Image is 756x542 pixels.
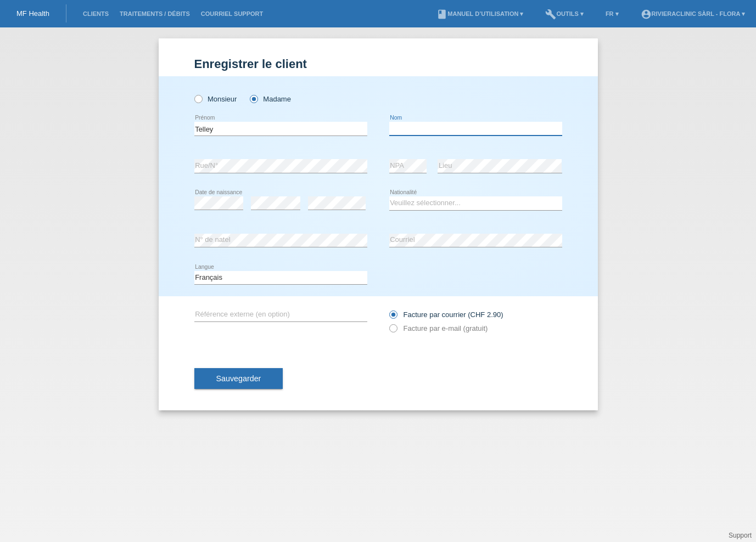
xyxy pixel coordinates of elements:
input: Facture par e-mail (gratuit) [389,324,396,338]
label: Madame [250,95,291,103]
button: Sauvegarder [194,368,283,389]
label: Facture par courrier (CHF 2.90) [389,310,503,319]
a: account_circleRIVIERAclinic Sàrl - Flora ▾ [635,10,751,17]
a: Courriel Support [195,10,268,17]
span: Sauvegarder [216,374,261,383]
i: account_circle [641,9,652,20]
a: Traitements / débits [114,10,195,17]
a: Support [729,532,752,539]
i: build [545,9,556,20]
input: Facture par courrier (CHF 2.90) [389,310,396,324]
h1: Enregistrer le client [194,57,562,71]
a: buildOutils ▾ [540,10,589,17]
input: Madame [250,95,257,102]
a: Clients [77,10,114,17]
i: book [436,9,447,20]
input: Monsieur [194,95,201,102]
a: bookManuel d’utilisation ▾ [431,10,529,17]
a: MF Health [16,9,49,18]
label: Facture par e-mail (gratuit) [389,324,488,332]
label: Monsieur [194,95,237,103]
a: FR ▾ [600,10,624,17]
